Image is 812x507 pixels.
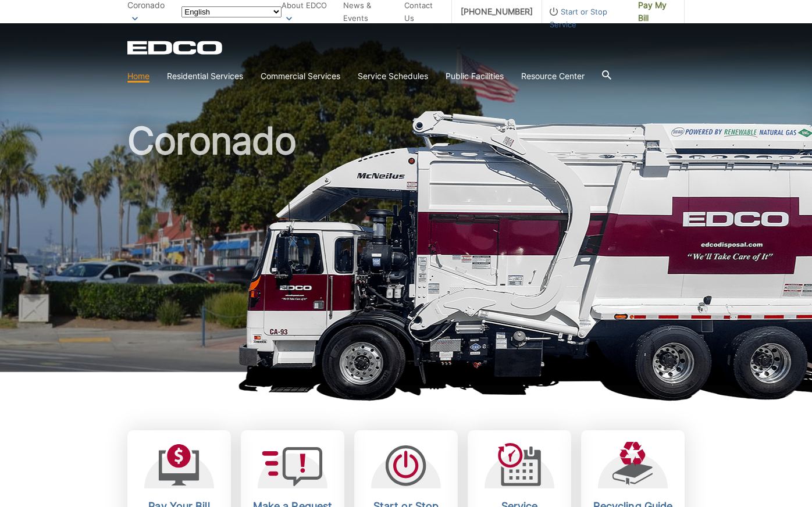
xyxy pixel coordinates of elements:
[261,70,340,83] a: Commercial Services
[181,6,282,17] select: Select a language
[521,70,585,83] a: Resource Center
[358,70,428,83] a: Service Schedules
[127,122,685,377] h1: Coronado
[127,70,149,83] a: Home
[167,70,243,83] a: Residential Services
[127,41,224,55] a: EDCD logo. Return to the homepage.
[446,70,504,83] a: Public Facilities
